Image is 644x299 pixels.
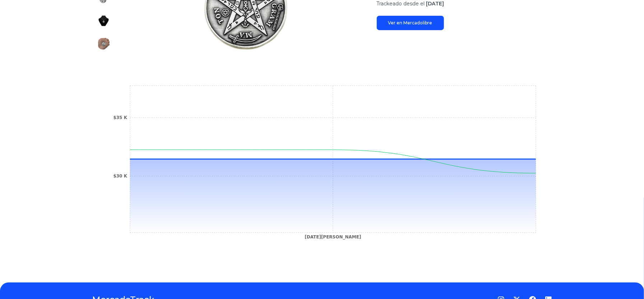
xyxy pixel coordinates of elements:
img: Dije Tetragramaton Protección 2.4 Cm Plata 925 Joyas Ruiz [98,15,110,27]
span: [DATE] [426,0,444,7]
span: Trackeado desde el [377,0,425,7]
tspan: $35 K [113,115,127,120]
tspan: [DATE][PERSON_NAME] [305,235,361,240]
img: Dije Tetragramaton Protección 2.4 Cm Plata 925 Joyas Ruiz [98,38,110,49]
tspan: $30 K [113,174,127,179]
a: Ver en Mercadolibre [377,16,444,30]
